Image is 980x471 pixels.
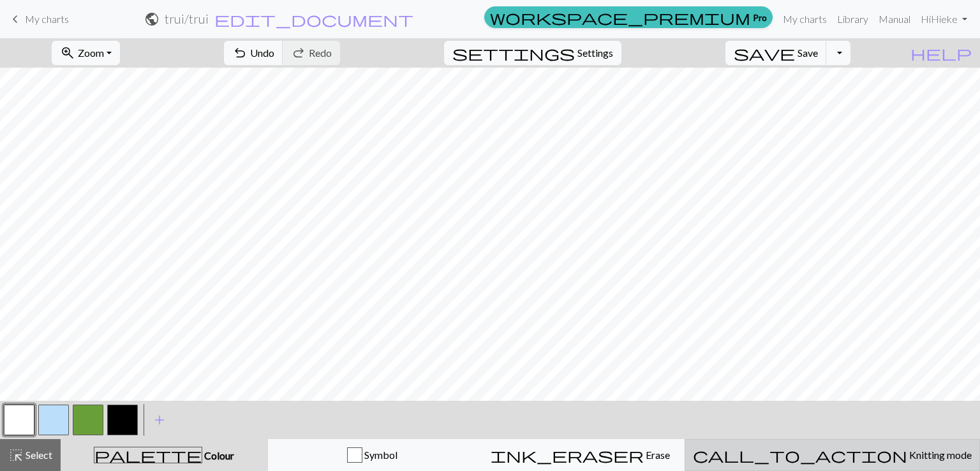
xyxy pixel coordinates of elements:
[873,6,916,32] a: Manual
[491,446,644,464] span: ink_eraser
[577,45,613,61] span: Settings
[214,10,413,28] span: edit_document
[490,8,750,26] span: workspace_premium
[910,44,972,62] span: help
[444,41,621,65] button: SettingsSettings
[362,449,397,461] span: Symbol
[94,446,202,464] span: palette
[268,439,477,471] button: Symbol
[78,47,104,59] span: Zoom
[152,411,167,429] span: add
[452,45,575,61] i: Settings
[250,47,274,59] span: Undo
[224,41,283,65] button: Undo
[452,44,575,62] span: settings
[734,44,795,62] span: save
[61,439,268,471] button: Colour
[725,41,827,65] button: Save
[778,6,832,32] a: My charts
[484,6,773,28] a: Pro
[685,439,980,471] button: Knitting mode
[476,439,685,471] button: Erase
[25,13,69,25] span: My charts
[52,41,120,65] button: Zoom
[693,446,907,464] span: call_to_action
[644,449,670,461] span: Erase
[907,449,972,461] span: Knitting mode
[60,44,75,62] span: zoom_in
[832,6,873,32] a: Library
[8,10,23,28] span: keyboard_arrow_left
[232,44,248,62] span: undo
[202,449,234,461] span: Colour
[8,446,24,464] span: highlight_alt
[24,449,52,461] span: Select
[144,10,160,28] span: public
[916,6,972,32] a: HiHieke
[165,11,209,26] h2: trui / trui
[8,8,69,30] a: My charts
[798,47,818,59] span: Save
